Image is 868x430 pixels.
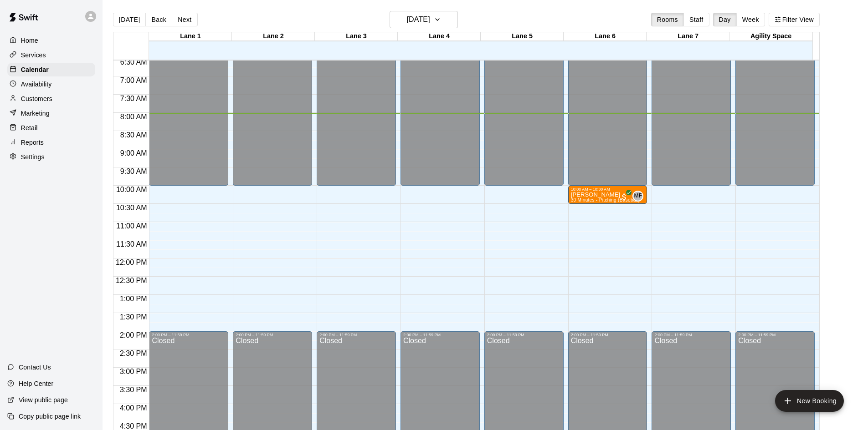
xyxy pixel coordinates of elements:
[118,95,149,102] span: 7:30 AM
[7,106,95,120] a: Marketing
[564,32,647,41] div: Lane 6
[118,131,149,139] span: 8:30 AM
[118,368,149,375] span: 3:00 PM
[403,333,477,337] div: 2:00 PM – 11:59 PM
[390,11,458,28] button: [DATE]
[769,13,820,26] button: Filter View
[114,222,149,230] span: 11:00 AM
[713,13,737,26] button: Day
[19,379,53,388] p: Help Center
[113,277,149,284] span: 12:30 PM
[7,121,95,135] a: Retail
[654,333,728,337] div: 2:00 PM – 11:59 PM
[19,412,81,421] p: Copy public page link
[738,333,812,337] div: 2:00 PM – 11:59 PM
[651,13,684,26] button: Rooms
[683,13,709,26] button: Staff
[7,48,95,62] a: Services
[114,204,149,212] span: 10:30 AM
[736,13,765,26] button: Week
[21,109,50,118] p: Marketing
[118,295,149,303] span: 1:00 PM
[632,191,643,202] div: Matt Field
[19,363,51,372] p: Contact Us
[232,32,315,41] div: Lane 2
[21,36,38,45] p: Home
[481,32,564,41] div: Lane 5
[118,313,149,321] span: 1:30 PM
[7,150,95,164] a: Settings
[319,333,393,337] div: 2:00 PM – 11:59 PM
[21,94,52,103] p: Customers
[19,395,68,405] p: View public page
[315,32,398,41] div: Lane 3
[7,34,95,47] a: Home
[7,77,95,91] a: Availability
[571,333,645,337] div: 2:00 PM – 11:59 PM
[236,333,309,337] div: 2:00 PM – 11:59 PM
[118,422,149,430] span: 4:30 PM
[118,167,149,175] span: 9:30 AM
[152,333,226,337] div: 2:00 PM – 11:59 PM
[636,191,643,202] span: Matt Field
[21,80,52,89] p: Availability
[172,13,197,26] button: Next
[634,192,642,201] span: MF
[21,51,46,60] p: Services
[647,32,729,41] div: Lane 7
[118,404,149,412] span: 4:00 PM
[145,13,172,26] button: Back
[7,92,95,106] a: Customers
[7,136,95,149] a: Reports
[114,240,149,248] span: 11:30 AM
[568,186,647,204] div: 10:00 AM – 10:30 AM: Austin Cassidy
[118,331,149,339] span: 2:00 PM
[118,386,149,394] span: 3:30 PM
[21,65,49,74] p: Calendar
[149,32,232,41] div: Lane 1
[118,113,149,121] span: 8:00 AM
[487,333,561,337] div: 2:00 PM – 11:59 PM
[21,138,44,147] p: Reports
[407,13,430,26] h6: [DATE]
[571,187,645,192] div: 10:00 AM – 10:30 AM
[118,149,149,157] span: 9:00 AM
[398,32,481,41] div: Lane 4
[571,197,640,202] span: 30 Minutes - Pitching (Baseball)
[113,258,149,266] span: 12:00 PM
[118,76,149,84] span: 7:00 AM
[7,63,95,76] a: Calendar
[21,123,38,132] p: Retail
[21,152,45,162] p: Settings
[118,349,149,357] span: 2:30 PM
[113,13,146,26] button: [DATE]
[729,32,812,41] div: Agility Space
[775,390,844,412] button: add
[620,192,629,202] span: All customers have paid
[118,58,149,66] span: 6:30 AM
[114,186,149,193] span: 10:00 AM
